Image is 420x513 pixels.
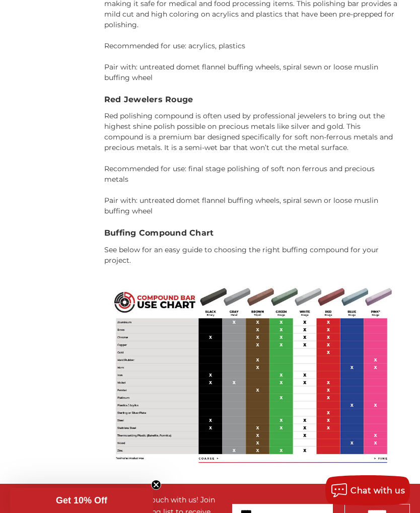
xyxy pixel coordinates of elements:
span: Chat with us [351,486,405,495]
img: compoundbar-usechart-lowres.jpg [104,276,399,473]
p: Pair with: untreated domet flannel buffing wheels, spiral sewn or loose muslin buffing wheel [104,195,399,216]
h3: Buffing Compound Chart [104,227,399,239]
p: Red polishing compound is often used by professional jewelers to bring out the highest shine poli... [104,111,399,153]
div: Get 10% OffClose teaser [10,488,153,513]
p: See below for an easy guide to choosing the right buffing compound for your project. [104,245,399,266]
p: Recommended for use: acrylics, plastics [104,41,399,51]
h3: Red Jewelers Rouge [104,94,399,106]
button: Chat with us [325,475,410,505]
a: Polishing and Buffing Compound Bars Use Chart - Empire Abrasives [104,370,399,379]
button: Close teaser [151,480,161,490]
span: Get 10% Off [56,495,107,505]
p: Recommended for use: final stage polishing of soft non ferrous and precious metals [104,164,399,185]
p: Pair with: untreated domet flannel buffing wheels, spiral sewn or loose muslin buffing wheel [104,62,399,83]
